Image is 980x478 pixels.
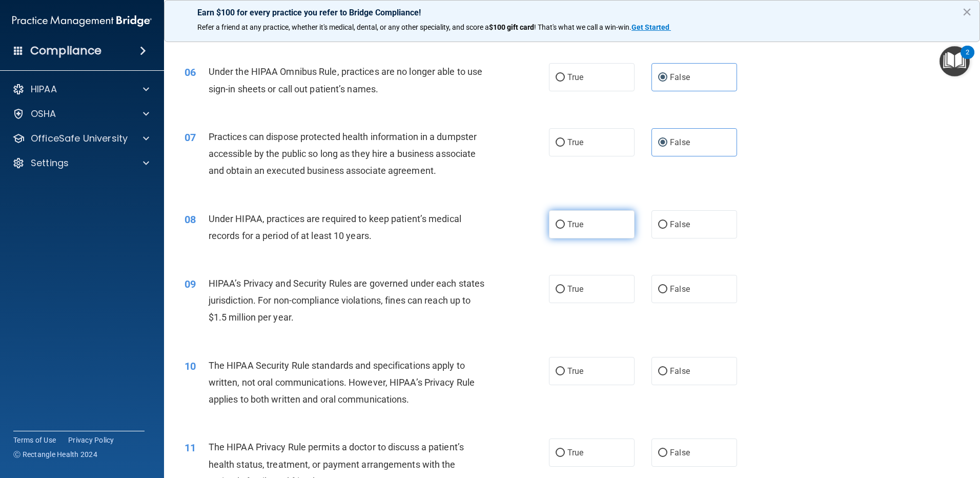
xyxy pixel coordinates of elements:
span: False [670,220,690,229]
input: False [658,221,667,229]
span: False [670,284,690,294]
input: False [658,449,667,457]
a: Get Started [631,23,671,31]
span: True [567,366,583,376]
a: Terms of Use [13,435,56,445]
input: False [658,74,667,82]
span: 10 [185,360,196,372]
span: 07 [185,131,196,144]
span: ! That's what we call a win-win. [534,23,631,31]
span: False [670,137,690,147]
span: True [567,448,583,457]
input: True [556,139,565,147]
a: HIPAA [12,83,149,95]
p: Settings [31,157,69,169]
a: OfficeSafe University [12,132,149,145]
a: Privacy Policy [68,435,114,445]
button: Close [962,4,972,20]
span: The HIPAA Security Rule standards and specifications apply to written, not oral communications. H... [209,360,475,405]
strong: $100 gift card [489,23,534,31]
span: 06 [185,66,196,78]
a: OSHA [12,108,149,120]
span: False [670,72,690,82]
span: True [567,220,583,229]
span: Refer a friend at any practice, whether it's medical, dental, or any other speciality, and score a [197,23,489,31]
span: 09 [185,278,196,290]
span: Under HIPAA, practices are required to keep patient’s medical records for a period of at least 10... [209,213,461,241]
input: False [658,286,667,293]
span: HIPAA’s Privacy and Security Rules are governed under each states jurisdiction. For non-complianc... [209,278,485,323]
input: True [556,74,565,82]
input: True [556,286,565,293]
p: OSHA [31,108,56,120]
input: True [556,449,565,457]
img: PMB logo [12,11,152,31]
button: Open Resource Center, 2 new notifications [940,46,970,76]
input: False [658,368,667,375]
a: Settings [12,157,149,169]
span: 08 [185,213,196,226]
input: False [658,139,667,147]
span: True [567,72,583,82]
p: Earn $100 for every practice you refer to Bridge Compliance! [197,8,947,17]
p: OfficeSafe University [31,132,128,145]
span: True [567,137,583,147]
span: Ⓒ Rectangle Health 2024 [13,449,97,460]
span: False [670,366,690,376]
input: True [556,221,565,229]
h4: Compliance [30,44,101,58]
span: False [670,448,690,457]
p: HIPAA [31,83,57,95]
strong: Get Started [631,23,669,31]
span: 11 [185,442,196,454]
span: Under the HIPAA Omnibus Rule, practices are no longer able to use sign-in sheets or call out pati... [209,66,483,94]
div: 2 [966,52,969,66]
span: True [567,284,583,294]
input: True [556,368,565,375]
span: Practices can dispose protected health information in a dumpster accessible by the public so long... [209,131,477,176]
